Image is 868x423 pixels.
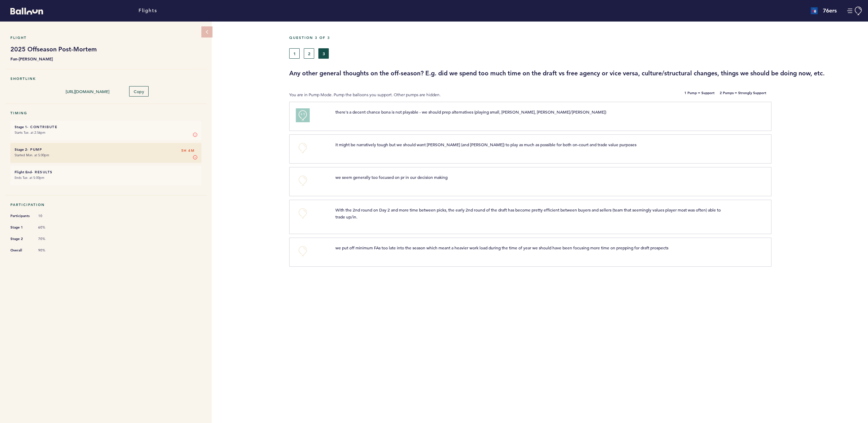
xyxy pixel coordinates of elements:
h5: Flight [10,35,201,40]
b: Fan-[PERSON_NAME] [10,55,201,62]
small: Flight End [15,170,32,174]
a: Flights [139,7,157,15]
span: Stage 2 [10,235,31,242]
h5: Question 3 of 3 [289,35,863,40]
span: Overall [10,247,31,254]
time: Ends Tue. at 5:00pm [15,175,44,180]
span: 60% [38,225,59,230]
b: 2 Pumps = Strongly Support [720,91,766,98]
time: Started Mon. at 5:00pm [15,153,49,157]
p: You are in Pump Mode. Pump the balloons you support. Other pumps are hidden. [289,91,573,98]
h5: Participation [10,202,201,207]
small: Stage 2 [15,147,27,152]
button: +1 [296,108,310,122]
button: 3 [318,48,329,59]
h1: 2025 Offseason Post-Mortem [10,45,201,53]
time: Starts Tue. at 2:56pm [15,130,45,135]
span: 5H 4M [181,147,195,154]
h6: - Pump [15,147,197,152]
h6: - Results [15,170,197,174]
button: Copy [129,86,149,97]
span: it might be narratively tough but we should want [PERSON_NAME] (and [PERSON_NAME]) to play as muc... [335,142,636,147]
span: Stage 1 [10,224,31,231]
span: Copy [134,89,144,94]
span: Participants [10,213,31,219]
b: 1 Pump = Support [684,91,715,98]
span: With the 2nd round on Day 2 and more time between picks, the early 2nd round of the draft has bec... [335,207,722,219]
small: Stage 1 [15,125,27,129]
h5: Timing [10,111,201,115]
h6: - Contribute [15,125,197,129]
span: we put off minimum FAs too late into the season which meant a heavier work load during the time o... [335,245,668,250]
svg: Balloon [10,8,43,15]
span: there's a decent chance bona is not playable - we should prep alternatives (playing small, [PERSO... [335,109,606,115]
h4: 76ers [823,7,837,15]
span: 10 [38,214,59,218]
h3: Any other general thoughts on the off-season? E.g. did we spend too much time on the draft vs fre... [289,69,863,77]
a: Balloon [5,7,43,14]
h5: Shortlink [10,76,201,81]
span: +1 [300,111,305,118]
span: 90% [38,248,59,253]
button: 2 [304,48,314,59]
span: we seem generally too focused on pr in our decision making [335,174,448,180]
button: Manage Account [847,7,863,15]
button: 1 [289,48,300,59]
span: 70% [38,237,59,241]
